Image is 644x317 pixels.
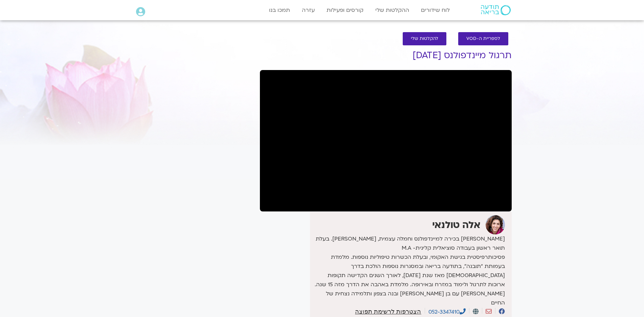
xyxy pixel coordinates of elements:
[432,219,481,231] strong: אלה טולנאי
[411,36,438,41] span: להקלטות שלי
[458,32,508,45] a: לספריית ה-VOD
[403,32,446,45] a: להקלטות שלי
[260,50,512,61] h1: תרגול מיינדפולנס [DATE]
[298,4,318,17] a: עזרה
[266,4,293,17] a: תמכו בנו
[428,308,466,316] a: 052-3347410
[418,4,453,17] a: לוח שידורים
[355,309,421,315] a: הצטרפות לרשימת תפוצה
[486,215,505,234] img: אלה טולנאי
[312,234,505,308] p: [PERSON_NAME] בכירה למיינדפולנס וחמלה עצמית, [PERSON_NAME]. בעלת תואר ראשון בעבודה סוציאלית קליני...
[481,5,511,15] img: תודעה בריאה
[466,36,500,41] span: לספריית ה-VOD
[323,4,367,17] a: קורסים ופעילות
[372,4,413,17] a: ההקלטות שלי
